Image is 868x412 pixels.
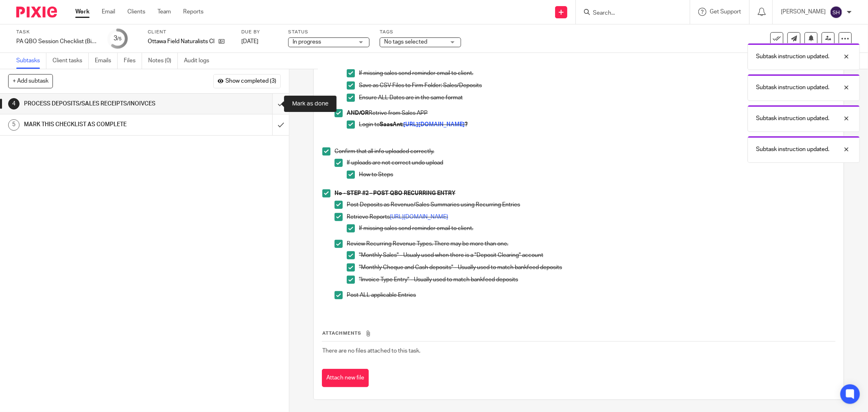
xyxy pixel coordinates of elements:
[288,29,370,35] label: Status
[347,159,835,167] p: If uploads are not correct undo upload
[380,29,461,35] label: Tags
[359,171,835,179] p: How to Steps
[359,81,835,90] p: Save as CSV Files to Firm Folder: Sales/Deposits
[127,8,145,16] a: Clients
[390,214,448,220] a: [URL][DOMAIN_NAME]
[117,37,122,41] small: /5
[114,34,122,43] div: 3
[347,291,835,299] p: Post ALL applicable Entries
[8,74,53,88] button: + Add subtask
[322,331,361,335] span: Attachments
[756,83,829,92] p: Subtask instruction updated.
[225,78,276,85] span: Show completed (3)
[756,53,829,61] p: Subtask instruction updated.
[241,39,258,44] span: [DATE]
[8,119,20,131] div: 5
[359,69,835,77] p: If missing sales send reminder email to client.
[403,122,465,127] a: [URL][DOMAIN_NAME]
[359,263,835,272] p: "Monthly Cheque and Cash deposits" - Usually used to match bankfeed deposits
[75,8,90,16] a: Work
[52,53,89,69] a: Client tasks
[347,213,835,221] p: Retrieve Reports
[102,8,115,16] a: Email
[756,114,829,123] p: Subtask instruction updated.
[359,276,835,284] p: "Invoice Type Entry" - Usually used to match bankfeed deposits
[124,53,142,69] a: Files
[335,147,835,156] p: Confirm that all info uploaded correctly.
[756,145,829,153] p: Subtask instruction updated.
[16,37,98,46] div: PA QBO Session Checklist (Bi-Week)
[384,39,427,45] span: No tags selected
[16,53,46,69] a: Subtasks
[322,369,369,387] button: Attach new file
[359,121,835,129] p: Login to
[183,8,203,16] a: Reports
[830,6,843,19] img: svg%3E
[380,122,403,127] strong: SaasAnt:
[148,53,178,69] a: Notes (0)
[157,8,171,16] a: Team
[359,94,835,102] p: Ensure ALL Dates are in the same format
[213,74,281,88] button: Show completed (3)
[347,110,369,116] strong: AND/OR
[241,29,278,35] label: Due by
[16,29,98,35] label: Task
[359,251,835,259] p: "Monthly Sales" - Usualy used when there is a "Deposit Clearing" account
[335,191,455,196] strong: No - STEP #2 - POST QBO RECURRING ENTRY
[293,39,321,45] span: In progress
[347,109,835,117] p: Retrive from Sales APP
[16,7,57,18] img: Pixie
[184,53,215,69] a: Audit logs
[8,98,20,110] div: 4
[24,118,184,131] h1: MARK THIS CHECKLIST AS COMPLETE
[24,98,184,110] h1: PROCESS DEPOSITS/SALES RECEIPTS/INOIVCES
[322,348,420,354] span: There are no files attached to this task.
[95,53,118,69] a: Emails
[148,29,231,35] label: Client
[347,240,835,248] p: Review Recurring Revenue Types. There may be more than one.
[347,201,835,209] p: Post Deposits as Revenue/Sales Summaries using Recurring Entries
[359,224,835,232] p: If missing sales send reminder email to client.
[148,37,214,46] p: Ottawa Field Naturalists Club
